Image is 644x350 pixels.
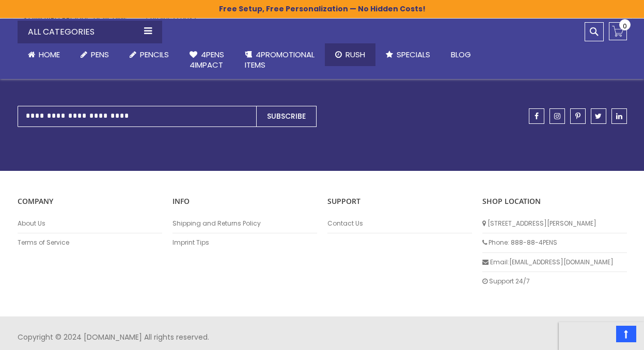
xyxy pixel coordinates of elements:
[91,49,109,60] span: Pens
[441,43,481,66] a: Blog
[482,197,627,206] p: SHOP LOCATION
[256,106,317,127] button: Subscribe
[325,43,375,66] a: Rush
[172,219,317,228] a: Shipping and Returns Policy
[529,108,544,124] a: facebook
[18,197,162,206] p: COMPANY
[172,197,317,206] p: INFO
[623,21,627,31] span: 0
[616,113,622,120] span: linkedin
[570,108,586,124] a: pinterest
[119,43,179,66] a: Pencils
[482,272,627,291] li: Support 24/7
[18,21,162,43] div: All Categories
[18,43,70,66] a: Home
[179,43,234,77] a: 4Pens4impact
[554,113,560,120] span: instagram
[559,322,644,350] iframe: Google Customer Reviews
[140,49,169,60] span: Pencils
[345,49,365,60] span: Rush
[609,22,627,40] a: 0
[190,49,224,70] span: 4Pens 4impact
[70,43,119,66] a: Pens
[327,219,472,228] a: Contact Us
[18,238,162,247] a: Terms of Service
[611,108,627,124] a: linkedin
[267,111,306,121] span: Subscribe
[39,49,60,60] span: Home
[451,49,471,60] span: Blog
[397,49,430,60] span: Specials
[595,113,602,120] span: twitter
[482,253,627,272] li: Email: [EMAIL_ADDRESS][DOMAIN_NAME]
[327,197,472,206] p: Support
[375,43,441,66] a: Specials
[591,108,606,124] a: twitter
[549,108,565,124] a: instagram
[18,332,209,342] span: Copyright © 2024 [DOMAIN_NAME] All rights reserved.
[245,49,315,70] span: 4PROMOTIONAL ITEMS
[234,43,325,77] a: 4PROMOTIONALITEMS
[535,113,539,120] span: facebook
[482,233,627,252] li: Phone: 888-88-4PENS
[172,238,317,247] a: Imprint Tips
[482,214,627,233] li: [STREET_ADDRESS][PERSON_NAME]
[575,113,580,120] span: pinterest
[18,219,162,228] a: About Us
